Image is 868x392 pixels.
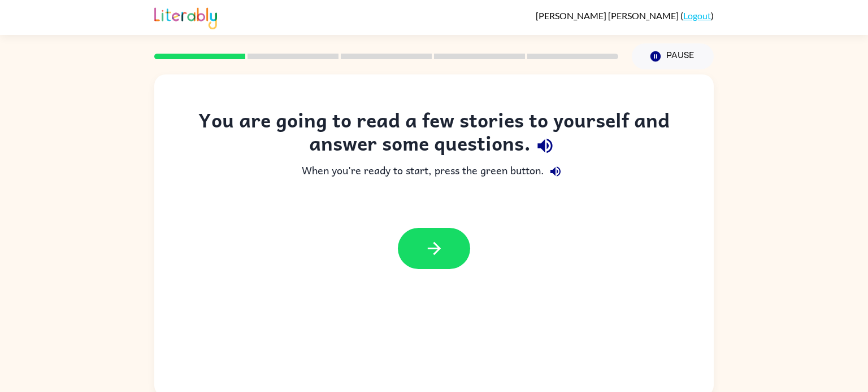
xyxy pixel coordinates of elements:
[177,160,691,183] div: When you're ready to start, press the green button.
[536,10,680,21] span: [PERSON_NAME] [PERSON_NAME]
[632,43,714,69] button: Pause
[154,5,217,29] img: Literably
[683,10,711,21] a: Logout
[536,10,714,21] div: ( )
[177,108,691,160] div: You are going to read a few stories to yourself and answer some questions.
